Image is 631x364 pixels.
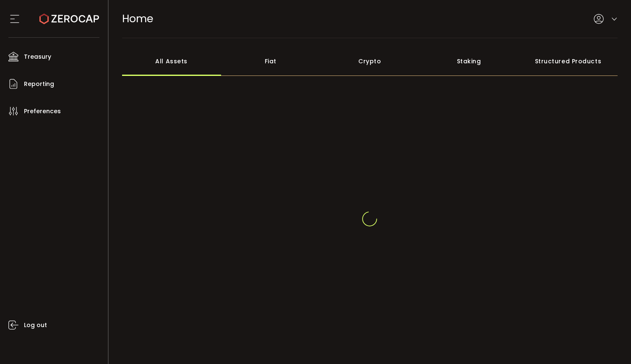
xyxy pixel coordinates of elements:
[24,105,61,117] span: Preferences
[122,47,221,76] div: All Assets
[519,47,618,76] div: Structured Products
[320,47,419,76] div: Crypto
[24,51,51,63] span: Treasury
[24,319,47,331] span: Log out
[122,11,153,26] span: Home
[24,78,54,90] span: Reporting
[419,47,518,76] div: Staking
[221,47,320,76] div: Fiat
